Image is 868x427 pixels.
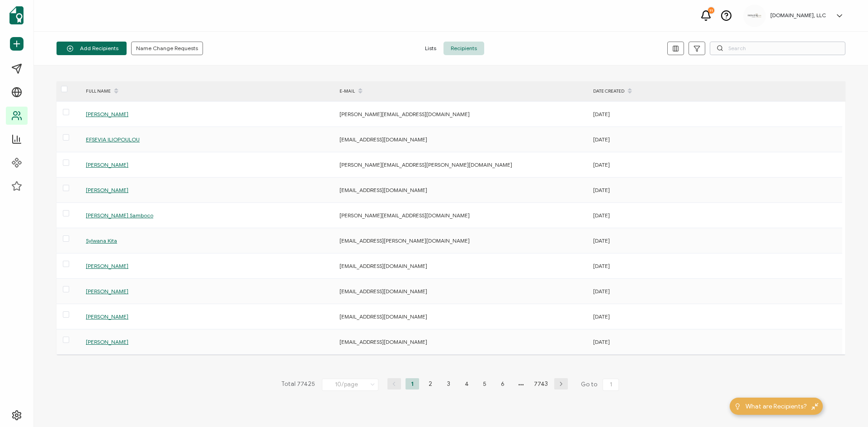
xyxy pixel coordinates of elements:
li: 3 [442,378,455,389]
img: sertifier-logomark-colored.svg [9,6,24,24]
span: [PERSON_NAME][EMAIL_ADDRESS][DOMAIN_NAME] [340,212,470,219]
div: DATE CREATED [589,84,842,99]
span: Name Change Requests [136,46,198,51]
span: Sylwana Kita [86,237,117,244]
li: 5 [478,378,491,389]
span: Recipients [443,42,484,55]
span: [DATE] [593,237,610,244]
span: [PERSON_NAME][EMAIL_ADDRESS][DOMAIN_NAME] [340,111,470,117]
span: [PERSON_NAME] [86,263,128,269]
h5: [DOMAIN_NAME], LLC [770,12,826,19]
span: [DATE] [593,111,610,117]
div: 11 [708,7,714,14]
li: 4 [460,378,473,389]
li: 7743 [532,378,550,389]
span: [DATE] [593,161,610,168]
div: E-MAIL [335,84,589,99]
span: [DATE] [593,313,610,320]
img: 6304dcdd-6caa-4831-9d1c-697f8d6c603f.png [748,14,761,18]
span: [DATE] [593,288,610,295]
button: Add Recipients [57,42,127,55]
iframe: Chat Widget [823,384,868,427]
span: [EMAIL_ADDRESS][PERSON_NAME][DOMAIN_NAME] [340,237,470,244]
span: [EMAIL_ADDRESS][DOMAIN_NAME] [340,288,427,295]
span: [PERSON_NAME] [86,161,128,168]
span: [PERSON_NAME][EMAIL_ADDRESS][PERSON_NAME][DOMAIN_NAME] [340,161,512,168]
span: [PERSON_NAME] Samboco [86,212,153,219]
li: 2 [424,378,437,389]
span: Total 77425 [281,378,315,391]
span: [DATE] [593,136,610,143]
img: minimize-icon.svg [811,403,818,410]
span: [DATE] [593,212,610,219]
span: [EMAIL_ADDRESS][DOMAIN_NAME] [340,338,427,345]
span: [DATE] [593,263,610,269]
span: [EMAIL_ADDRESS][DOMAIN_NAME] [340,136,427,143]
span: [PERSON_NAME] [86,187,128,193]
input: Search [710,42,845,55]
span: Lists [418,42,443,55]
span: EFSEVIA ILIOPOULOU [86,136,140,143]
span: Go to [581,378,621,391]
span: What are Recipients? [745,402,807,411]
span: [PERSON_NAME] [86,313,128,320]
span: [PERSON_NAME] [86,288,128,295]
span: [DATE] [593,187,610,193]
span: [EMAIL_ADDRESS][DOMAIN_NAME] [340,187,427,193]
button: Name Change Requests [131,42,203,55]
div: FULL NAME [81,84,335,99]
span: [PERSON_NAME] [86,338,128,345]
span: [EMAIL_ADDRESS][DOMAIN_NAME] [340,263,427,269]
span: [PERSON_NAME] [86,111,128,117]
span: [EMAIL_ADDRESS][DOMAIN_NAME] [340,313,427,320]
span: [DATE] [593,338,610,345]
li: 1 [406,378,419,389]
li: 6 [496,378,509,389]
input: Select [322,379,378,391]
